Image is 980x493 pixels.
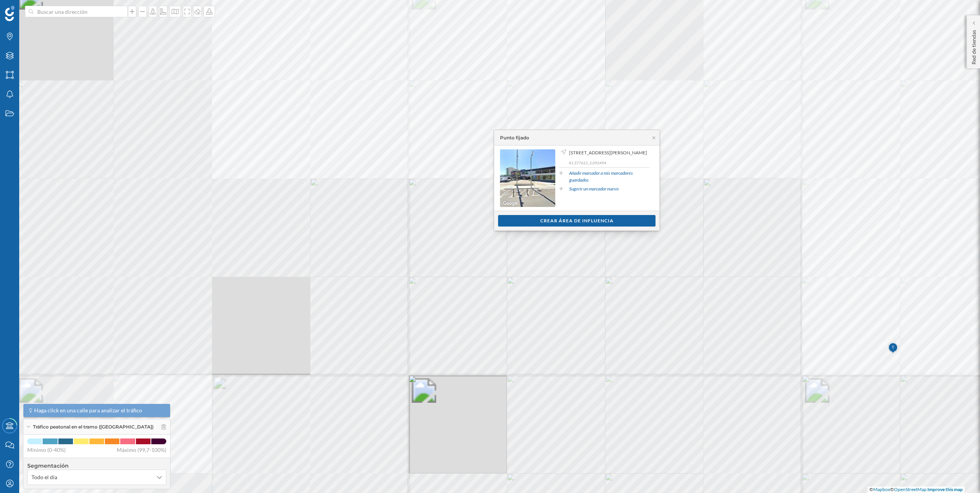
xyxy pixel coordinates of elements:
div: Punto fijado [500,134,529,141]
p: 41,377621, 2,092494 [569,160,650,165]
img: Marker [888,341,898,356]
span: Todo el día [31,473,57,481]
a: Mapbox [873,486,890,492]
img: streetview [500,149,555,207]
span: Soporte [15,5,43,12]
span: [STREET_ADDRESS][PERSON_NAME] [569,149,647,156]
a: Añadir marcador a mis marcadores guardados [569,170,650,184]
h4: Segmentación [27,462,166,470]
span: Máximo (99,7-100%) [117,446,166,454]
p: Red de tiendas [970,27,978,65]
span: Mínimo (0-40%) [27,446,66,454]
div: © © [867,486,965,493]
span: Haga click en una calle para analizar el tráfico [34,407,142,414]
a: OpenStreetMap [894,486,927,492]
a: Improve this map [927,486,963,492]
span: Tráfico peatonal en el tramo ([GEOGRAPHIC_DATA]) [33,424,154,430]
a: Sugerir un marcador nuevo [569,185,619,192]
img: Geoblink Logo [5,6,15,21]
